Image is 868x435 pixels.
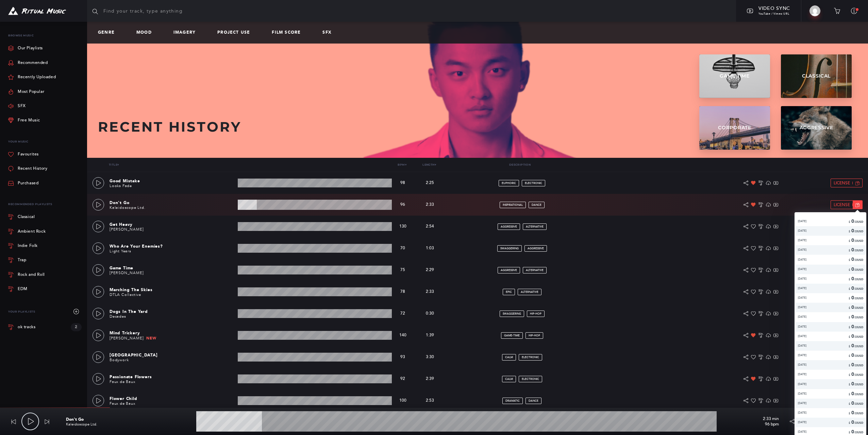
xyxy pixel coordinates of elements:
a: Favourites [8,147,39,162]
span: dramatic [505,399,520,402]
a: [DATE] $0.00USD [795,389,866,399]
a: Imagery [173,30,201,35]
p: Passionate Flowers [110,374,235,380]
img: Lenin Soram [809,5,820,16]
span: USD [857,421,863,424]
span: YouTube / Vimeo URL [758,12,789,15]
p: 78 [395,289,411,294]
a: Classical [781,54,852,98]
span: USD [857,287,863,290]
p: 2:25 [416,180,444,186]
span: USD [857,258,863,262]
a: [DATE] $0.00USD [795,236,866,245]
p: 70 [395,246,411,251]
span: $ .00 [849,230,863,233]
div: ok tracks [18,325,35,330]
a: Trap [8,253,82,267]
p: 75 [395,268,411,272]
p: Get Heavy [110,221,235,228]
a: [DATE] $0.00USD [795,226,866,236]
span: 0 [850,285,854,291]
a: Recent History [8,162,47,176]
p: Description [443,163,597,166]
span: USD [857,364,863,367]
p: 1:39 [416,332,444,338]
span: 0 [850,410,854,416]
span: USD [857,278,863,281]
span: 0 [850,343,854,349]
span: aggressive [501,225,517,228]
span: USD [857,239,863,242]
span: game-time [504,334,520,337]
span: 0 [850,295,854,301]
span: 0 [850,228,854,234]
a: [DATE] $0.00USD [795,293,866,303]
span: USD [857,335,863,338]
p: 2:33 [416,202,444,208]
span: USD [857,392,863,396]
a: [PERSON_NAME] [110,271,144,275]
span: $ .00 [849,364,863,367]
p: Who Are Your Enemies? [110,243,235,249]
span: USD [857,230,863,233]
p: Dogs In The Yard [110,308,235,315]
span: USD [857,297,863,300]
a: [DATE] $0.00USD [795,312,866,322]
p: 96 [395,202,411,207]
p: [DATE] [798,296,831,300]
a: SFX [8,99,26,113]
span: alternative [526,225,544,228]
span: alternative [521,290,538,294]
a: Faux de Baux [110,401,135,406]
p: 98 [395,181,411,185]
span: 0 [850,429,854,435]
span: $ .00 [849,326,863,329]
span: USD [857,345,863,348]
p: Don't Go [66,416,194,422]
p: 2:53 [416,398,444,404]
a: Game Time [699,54,770,98]
a: Recently Uploaded [8,70,56,84]
span: 0 [850,362,854,368]
span: $ .00 [849,249,863,252]
span: dance [532,203,541,206]
a: EDM [8,282,82,296]
span: euphoric [502,182,516,185]
a: [DATE] $0.00USD [795,245,866,255]
a: [DATE] $0.00USD [795,322,866,332]
p: 2:54 [416,223,444,230]
div: Recommended Playlists [8,199,82,210]
span: $ .00 [849,278,863,281]
span: 0 [850,304,854,310]
p: [DATE] [798,344,831,348]
p: 130 [395,224,411,229]
p: [DATE] [798,401,831,405]
span: aggressive [528,247,544,250]
span: epic [506,290,512,294]
a: Project Use [217,30,255,35]
h2: Recent History [98,119,553,135]
span: 0 [850,352,854,358]
a: [DATE] $0.00USD [795,399,866,408]
span: calm [505,378,513,381]
span: USD [857,268,863,271]
p: [DATE] [798,219,831,223]
a: Rock and Roll [8,268,82,282]
span: USD [857,412,863,415]
a: [DATE] $0.00USD [795,265,866,274]
p: 3:30 [416,354,444,360]
img: Ritual Music [8,7,66,15]
p: Flower Child [110,396,235,402]
p: 100 [395,398,411,403]
p: [DATE] [798,238,831,242]
span: $ .00 [849,393,863,396]
span: $ .00 [849,354,863,357]
p: 72 [395,311,411,316]
span: $ .00 [849,412,863,415]
a: ok tracks 2 [8,319,82,335]
a: Corporate [699,106,770,150]
p: [DATE] [798,325,831,329]
a: [DATE] $0.00USD [795,217,866,226]
span: $ .00 [849,297,863,300]
span: 0 [850,371,854,377]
